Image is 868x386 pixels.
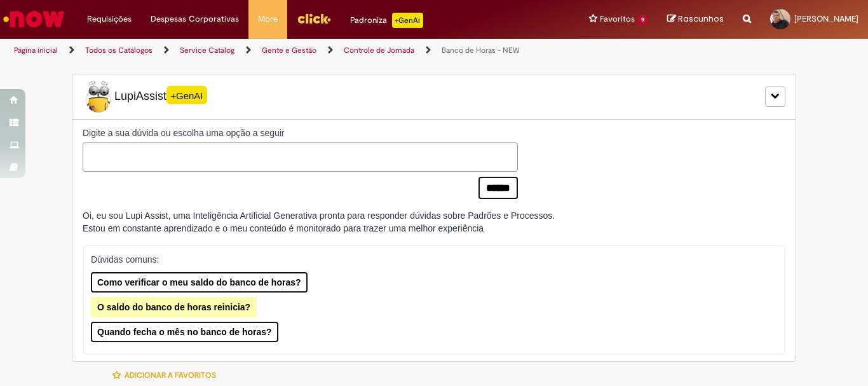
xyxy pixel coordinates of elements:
[125,370,216,380] span: Adicionar a Favoritos
[344,45,414,55] a: Controle de Jornada
[180,45,234,55] a: Service Catalog
[83,81,114,113] img: Lupi
[87,13,132,25] span: Requisições
[151,13,239,25] span: Despesas Corporativas
[91,322,278,342] button: Quando fecha o mês no banco de horas?
[678,13,724,25] span: Rascunhos
[14,45,58,55] a: Página inicial
[600,13,635,25] span: Favoritos
[667,13,724,25] a: Rascunhos
[91,253,767,266] p: Dúvidas comuns:
[1,6,67,32] img: ServiceNow
[350,13,423,28] div: Padroniza
[72,74,796,120] div: LupiLupiAssist+GenAI
[297,9,331,28] img: click_logo_yellow_360x200.png
[83,81,207,113] span: LupiAssist
[166,86,207,104] span: +GenAI
[85,45,153,55] a: Todos os Catálogos
[442,45,520,55] a: Banco de Horas - NEW
[91,272,308,293] button: Como verificar o meu saldo do banco de horas?
[258,13,278,25] span: More
[83,127,518,139] label: Digite a sua dúvida ou escolha uma opção a seguir
[10,39,569,62] ul: Trilhas de página
[83,209,555,235] div: Oi, eu sou Lupi Assist, uma Inteligência Artificial Generativa pronta para responder dúvidas sobr...
[392,13,423,28] p: +GenAi
[794,13,858,24] span: [PERSON_NAME]
[262,45,316,55] a: Gente e Gestão
[637,15,648,25] span: 9
[91,297,257,317] button: O saldo do banco de horas reinicia?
